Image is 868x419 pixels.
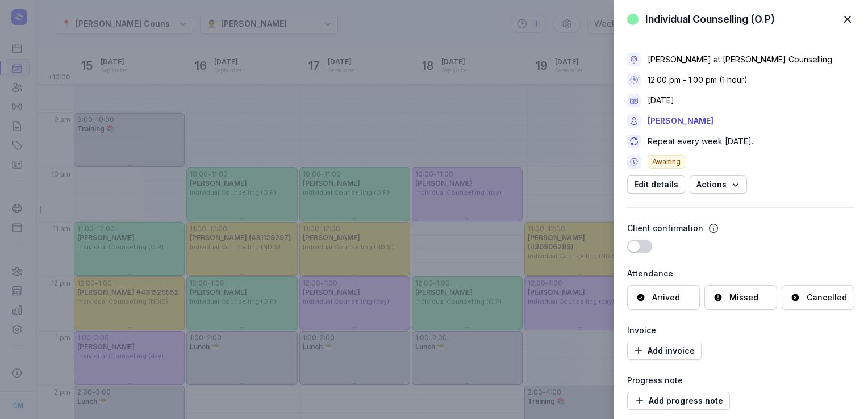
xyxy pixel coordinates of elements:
[634,394,723,408] span: Add progress note
[690,175,747,194] button: Actions
[652,292,680,303] div: Arrived
[634,178,678,191] span: Edit details
[648,114,713,128] a: [PERSON_NAME]
[696,178,740,191] span: Actions
[729,292,758,303] div: Missed
[648,95,674,106] div: [DATE]
[645,12,775,26] div: Individual Counselling (O.P)
[627,175,685,194] button: Edit details
[627,374,854,387] div: Progress note
[627,267,854,280] div: Attendance
[648,74,748,86] div: 12:00 pm - 1:00 pm (1 hour)
[627,221,703,235] div: Client confirmation
[634,344,695,358] span: Add invoice
[648,136,753,147] div: Repeat every week [DATE].
[627,324,854,337] div: Invoice
[648,155,685,169] span: Awaiting
[807,292,847,303] div: Cancelled
[648,54,832,65] div: [PERSON_NAME] at [PERSON_NAME] Counselling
